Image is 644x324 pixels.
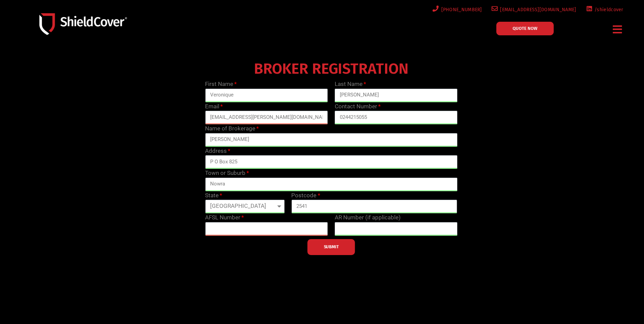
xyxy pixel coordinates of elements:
label: Contact Number [335,102,381,111]
span: [EMAIL_ADDRESS][DOMAIN_NAME] [498,5,576,14]
label: Last Name [335,80,366,89]
span: QUOTE NOW [513,26,537,31]
span: SUBMIT [324,246,339,248]
label: AFSL Number [205,213,244,222]
span: /shieldcover [592,5,623,14]
label: Email [205,102,223,111]
a: [PHONE_NUMBER] [431,5,482,14]
label: Town or Suburb [205,169,249,178]
a: QUOTE NOW [496,22,554,35]
label: State [205,191,222,200]
div: Menu Toggle [610,21,625,37]
a: /shieldcover [585,5,623,14]
label: First Name [205,80,237,89]
span: [PHONE_NUMBER] [439,5,482,14]
a: [EMAIL_ADDRESS][DOMAIN_NAME] [490,5,576,14]
button: SUBMIT [308,239,355,255]
h4: BROKER REGISTRATION [202,65,461,73]
label: AR Number (if applicable) [335,213,401,222]
label: Postcode [291,191,320,200]
label: Name of Brokerage [205,124,259,133]
label: Address [205,147,230,156]
img: Shield-Cover-Underwriting-Australia-logo-full [39,13,127,35]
